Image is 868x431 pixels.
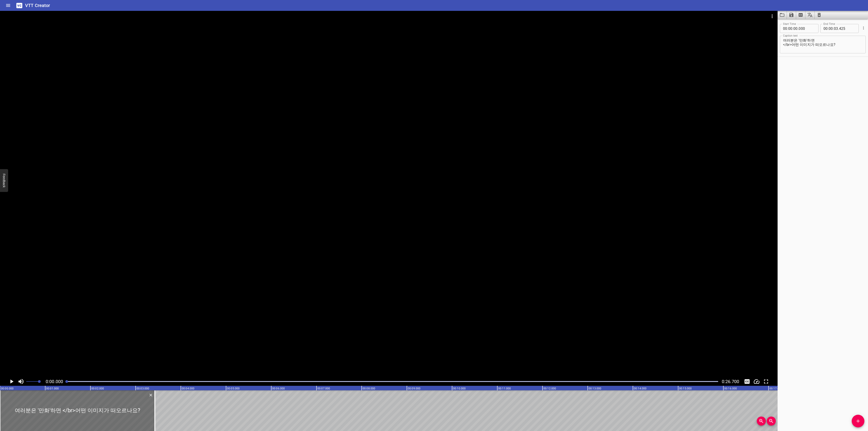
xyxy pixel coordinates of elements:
[779,12,785,18] svg: Load captions from file
[798,24,799,33] span: .
[861,25,866,31] button: Cue Options
[38,380,41,383] span: Set video volume
[815,11,824,19] button: Clear captions
[762,377,770,386] button: Toggle fullscreen
[838,24,839,33] span: .
[543,387,556,390] text: 00:12.000
[634,387,646,390] text: 00:14.000
[148,392,153,398] div: Delete Cue
[829,24,833,33] input: 00
[787,11,796,19] button: Save captions to file
[833,24,834,33] span: :
[272,387,285,390] text: 00:06.000
[317,387,330,390] text: 00:07.000
[453,387,466,390] text: 00:10.000
[783,38,863,51] textarea: 여러분은 '만화'하면 </br>어떤 이미지가 떠오르나요?
[227,387,240,390] text: 00:05.000
[861,22,866,34] div: Cue Options
[796,11,805,19] button: Extract captions from video
[783,24,787,33] input: 00
[182,387,194,390] text: 00:04.000
[67,381,718,382] div: Play progress
[834,24,838,33] input: 03
[757,417,766,426] button: Zoom In
[793,24,798,33] input: 00
[137,387,149,390] text: 00:03.000
[7,377,16,386] button: Play/Pause
[743,377,751,386] div: Hide/Show Captions
[743,377,751,386] button: Toggle captions
[778,11,787,19] button: Load captions from file
[498,387,511,390] text: 00:11.000
[793,24,793,33] span: :
[46,387,59,390] text: 00:01.000
[799,24,815,33] input: 000
[839,24,856,33] input: 425
[148,392,154,398] button: Delete
[724,387,737,390] text: 00:16.000
[788,24,793,33] input: 00
[787,24,788,33] span: :
[762,377,770,386] div: Toggle Full Screen
[807,12,813,18] svg: Translate captions
[408,387,420,390] text: 00:09.000
[789,12,794,18] svg: Save captions to file
[46,379,63,384] span: Current Time
[722,379,739,384] span: Video Duration
[752,377,761,386] div: Playback Speed
[767,417,776,426] button: Zoom Out
[798,12,803,18] svg: Extract captions from video
[805,11,815,19] button: Translate captions
[828,24,829,33] span: :
[589,387,601,390] text: 00:13.000
[679,387,692,390] text: 00:15.000
[852,415,864,427] button: Add Cue
[752,377,761,386] button: Change Playback Speed
[25,2,50,9] h6: VTT Creator
[91,387,104,390] text: 00:02.000
[363,387,375,390] text: 00:08.000
[17,377,25,386] button: Toggle mute
[823,24,828,33] input: 00
[769,387,782,390] text: 00:17.000
[767,11,778,22] button: Video Options
[1,387,14,390] text: 00:00.000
